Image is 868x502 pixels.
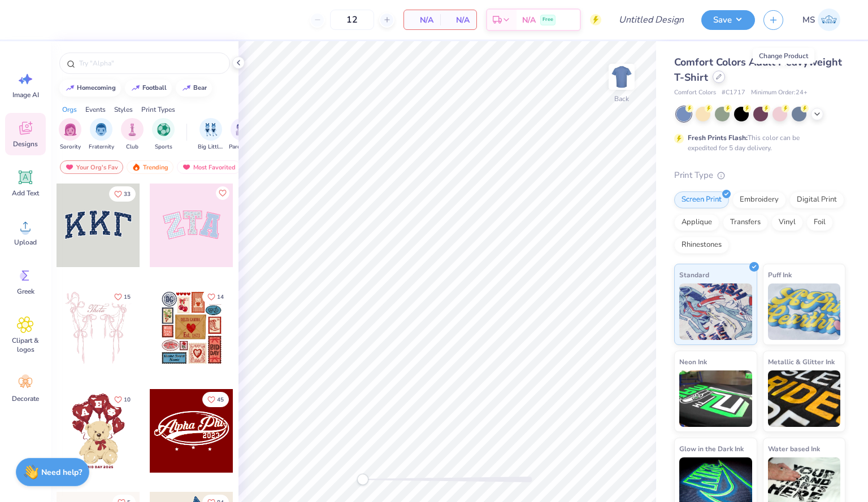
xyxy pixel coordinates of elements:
[132,163,141,171] img: trending.gif
[688,133,827,153] div: This color can be expedited for 5 day delivery.
[62,104,77,115] div: Orgs
[59,80,121,97] button: homecoming
[768,443,820,455] span: Water based Ink
[217,397,224,403] span: 45
[771,214,803,231] div: Vinyl
[447,14,470,26] span: N/A
[109,392,136,407] button: Like
[202,289,229,304] button: Like
[121,118,144,151] button: filter button
[60,160,123,174] div: Your Org's Fav
[357,474,368,485] div: Accessibility label
[14,238,37,247] span: Upload
[131,85,140,91] img: trend_line.gif
[121,118,144,151] div: filter for Club
[753,48,814,64] div: Change Product
[126,143,138,151] span: Club
[614,94,629,104] div: Back
[126,123,138,136] img: Club Image
[12,189,39,198] span: Add Text
[198,118,224,151] button: filter button
[114,104,133,115] div: Styles
[679,443,744,455] span: Glow in the Dark Ink
[229,118,255,151] button: filter button
[674,55,842,84] span: Comfort Colors Adult Heavyweight T-Shirt
[205,123,217,136] img: Big Little Reveal Image
[59,118,81,151] button: filter button
[85,104,106,115] div: Events
[789,191,844,208] div: Digital Print
[177,160,241,174] div: Most Favorited
[142,85,167,91] div: football
[674,214,719,231] div: Applique
[124,191,131,197] span: 33
[152,118,175,151] button: filter button
[610,8,693,31] input: Untitled Design
[176,80,212,97] button: bear
[217,294,224,300] span: 14
[125,80,172,97] button: football
[202,392,229,407] button: Like
[157,123,170,136] img: Sports Image
[89,143,114,151] span: Fraternity
[77,85,116,91] div: homecoming
[193,85,207,91] div: bear
[64,123,77,136] img: Sorority Image
[66,85,75,91] img: trend_line.gif
[751,88,808,98] span: Minimum Order: 24 +
[109,186,136,202] button: Like
[818,8,840,31] img: Madeline Stead
[124,294,131,300] span: 15
[13,139,38,149] span: Designs
[12,394,39,403] span: Decorate
[610,66,633,88] img: Back
[124,397,131,403] span: 10
[768,283,841,340] img: Puff Ink
[732,191,786,208] div: Embroidery
[17,287,34,296] span: Greek
[198,118,224,151] div: filter for Big Little Reveal
[59,118,81,151] div: filter for Sorority
[89,118,114,151] button: filter button
[7,336,44,354] span: Clipart & logos
[768,356,835,368] span: Metallic & Glitter Ink
[688,133,748,142] strong: Fresh Prints Flash:
[679,356,707,368] span: Neon Ink
[60,143,81,151] span: Sorority
[330,10,374,30] input: – –
[109,289,136,304] button: Like
[674,237,729,254] div: Rhinestones
[768,269,792,281] span: Puff Ink
[722,88,745,98] span: # C1717
[236,123,249,136] img: Parent's Weekend Image
[229,143,255,151] span: Parent's Weekend
[522,14,536,26] span: N/A
[89,118,114,151] div: filter for Fraternity
[679,283,752,340] img: Standard
[78,58,223,69] input: Try "Alpha"
[674,88,716,98] span: Comfort Colors
[182,163,191,171] img: most_fav.gif
[674,169,845,182] div: Print Type
[216,186,229,200] button: Like
[41,467,82,478] strong: Need help?
[182,85,191,91] img: trend_line.gif
[768,370,841,427] img: Metallic & Glitter Ink
[679,269,709,281] span: Standard
[806,214,833,231] div: Foil
[141,104,175,115] div: Print Types
[802,14,815,27] span: MS
[797,8,845,31] a: MS
[95,123,107,136] img: Fraternity Image
[12,90,39,99] span: Image AI
[542,16,553,24] span: Free
[701,10,755,30] button: Save
[155,143,172,151] span: Sports
[152,118,175,151] div: filter for Sports
[411,14,433,26] span: N/A
[229,118,255,151] div: filter for Parent's Weekend
[679,370,752,427] img: Neon Ink
[723,214,768,231] div: Transfers
[127,160,173,174] div: Trending
[198,143,224,151] span: Big Little Reveal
